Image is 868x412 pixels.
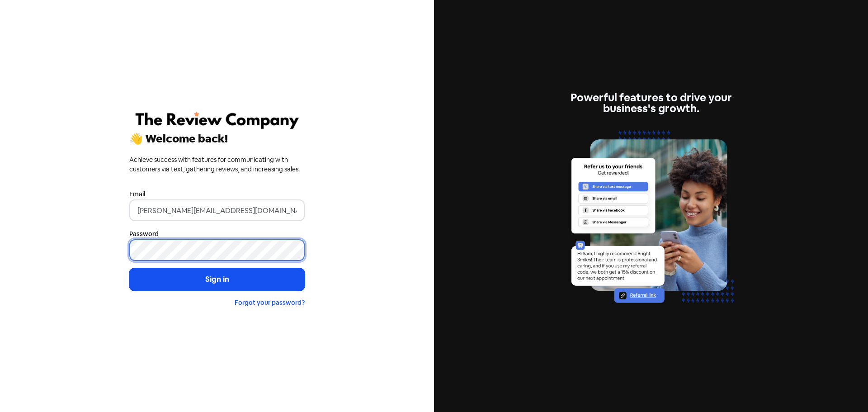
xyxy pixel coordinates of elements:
a: Forgot your password? [235,298,305,307]
div: 👋 Welcome back! [129,133,305,144]
button: Sign in [129,268,305,291]
div: Achieve success with features for communicating with customers via text, gathering reviews, and i... [129,155,305,174]
label: Email [129,189,145,199]
input: Enter your email address... [129,199,305,221]
div: Powerful features to drive your business's growth. [563,92,739,114]
img: referrals [563,125,739,320]
label: Password [129,229,159,239]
